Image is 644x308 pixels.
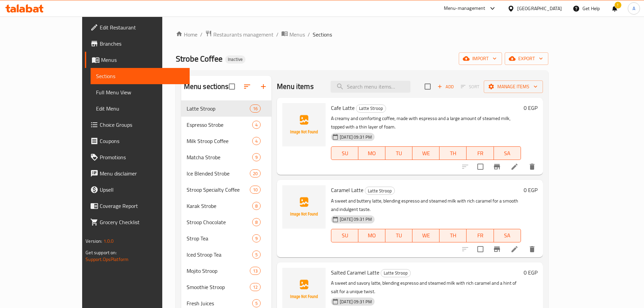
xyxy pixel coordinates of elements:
div: Iced Stroop Tea [187,251,252,259]
span: Sections [313,30,332,39]
a: Branches [85,35,190,52]
div: items [250,186,261,194]
button: TH [439,146,467,160]
span: Get support on: [86,248,117,257]
button: SU [331,146,358,160]
div: items [252,121,261,129]
span: Latte Stroop [365,187,395,195]
button: TU [385,229,412,242]
div: items [252,299,261,307]
div: items [252,218,261,226]
span: Stroop Chocolate [187,218,252,226]
span: Select to update [473,160,487,174]
span: Manage items [489,82,538,91]
a: Sections [91,68,190,84]
span: Strobe Coffee [176,51,222,66]
span: Coverage Report [100,202,184,210]
a: Menu disclaimer [85,165,190,182]
span: Cafe Latte [331,103,355,113]
a: Edit menu item [510,163,519,171]
span: MO [361,231,383,240]
span: Mojito Stroop [187,267,250,275]
span: Sections [96,72,184,80]
span: 4 [253,122,260,128]
button: Add section [255,78,271,95]
button: TH [439,229,467,242]
span: Restaurants management [213,30,273,39]
span: Menus [289,30,305,39]
span: 1.0.0 [103,237,114,245]
span: SU [334,231,356,240]
span: Grocery Checklist [100,218,184,226]
button: MO [358,229,385,242]
img: Cafe Latte [282,103,326,146]
span: Latte Stroop [356,104,386,112]
span: FR [469,148,491,158]
div: Matcha Strobe [187,153,252,161]
span: Smoothie Stroop [187,283,250,291]
span: [DATE] 09:31 PM [337,134,375,140]
a: Edit Restaurant [85,19,190,35]
li: / [308,30,310,39]
span: Promotions [100,153,184,161]
span: Select section [421,79,435,94]
a: Choice Groups [85,117,190,133]
div: Karak Strobe [187,202,252,210]
div: Latte Stroop16 [181,100,271,117]
button: WE [412,229,439,242]
span: [DATE] 09:31 PM [337,299,375,305]
button: Branch-specific-item [489,241,505,257]
span: Stroop Specialty Coffee [187,186,250,194]
button: SA [494,146,521,160]
span: Branches [100,40,184,48]
span: Edit Restaurant [100,23,184,31]
button: FR [467,229,494,242]
div: Latte Stroop [356,104,386,113]
a: Edit menu item [510,245,519,253]
a: Menus [85,52,190,68]
span: 16 [250,105,260,112]
nav: breadcrumb [176,30,548,39]
div: Matcha Strobe9 [181,149,271,165]
a: Support.OpsPlatform [86,255,128,264]
span: Select section first [456,81,484,92]
span: Fresh Juices [187,299,252,307]
button: FR [467,146,494,160]
button: WE [412,146,439,160]
span: TH [442,148,464,158]
p: A sweet and savory latte, blending espresso and steamed milk with rich caramel and a hint of salt... [331,279,521,296]
div: Inactive [225,55,245,64]
button: delete [524,241,540,257]
div: items [252,202,261,210]
div: Karak Strobe8 [181,198,271,214]
a: Menus [281,30,305,39]
span: [DATE] 09:31 PM [337,216,375,222]
button: TU [385,146,412,160]
span: FR [469,231,491,240]
span: Version: [86,237,102,245]
div: Strop Tea9 [181,230,271,246]
span: 13 [250,268,260,274]
button: SA [494,229,521,242]
a: Coverage Report [85,198,190,214]
div: Milk Stroop Coffee [187,137,252,145]
span: Latte Stroop [187,104,250,113]
span: Select all sections [225,79,239,94]
h2: Menu sections [184,81,229,92]
div: Latte Stroop [365,187,395,195]
h6: 0 EGP [524,185,538,195]
span: 8 [253,203,260,209]
div: Strop Tea [187,234,252,242]
div: Stroop Specialty Coffee10 [181,182,271,198]
span: Espresso Strobe [187,121,252,129]
span: TU [388,148,410,158]
span: 5 [253,300,260,307]
div: items [250,104,261,113]
span: 12 [250,284,260,290]
span: 20 [250,170,260,177]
